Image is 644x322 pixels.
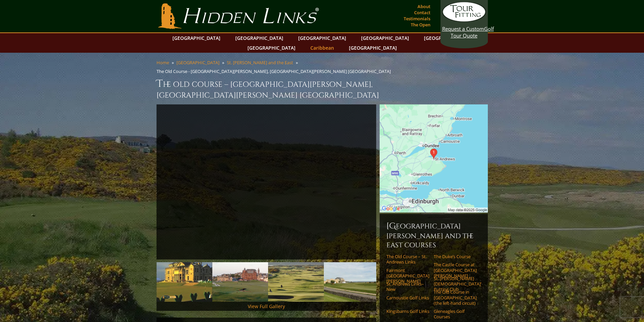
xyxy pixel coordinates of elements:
[244,43,299,53] a: [GEOGRAPHIC_DATA]
[295,33,350,43] a: [GEOGRAPHIC_DATA]
[434,254,477,259] a: The Duke’s Course
[157,77,488,100] h1: The Old Course – [GEOGRAPHIC_DATA][PERSON_NAME], [GEOGRAPHIC_DATA][PERSON_NAME] [GEOGRAPHIC_DATA]
[307,43,337,53] a: Caribbean
[442,2,486,39] a: Request a CustomGolf Tour Quote
[409,20,432,29] a: The Open
[434,289,477,306] a: The Old Course in [GEOGRAPHIC_DATA] (the left-hand circuit)
[386,308,429,314] a: Kingsbarns Golf Links
[421,33,475,43] a: [GEOGRAPHIC_DATA]
[248,303,285,309] a: View Full Gallery
[386,268,429,284] a: Fairmont [GEOGRAPHIC_DATA][PERSON_NAME]
[434,276,477,292] a: St. [PERSON_NAME] [DEMOGRAPHIC_DATA]’ Putting Club
[345,43,400,53] a: [GEOGRAPHIC_DATA]
[176,59,219,66] a: [GEOGRAPHIC_DATA]
[227,59,293,66] a: St. [PERSON_NAME] and the East
[386,221,481,250] h6: [GEOGRAPHIC_DATA][PERSON_NAME] and the East Courses
[386,254,429,265] a: The Old Course – St. Andrews Links
[358,33,412,43] a: [GEOGRAPHIC_DATA]
[402,14,432,23] a: Testimonials
[416,2,432,11] a: About
[442,25,484,32] span: Request a Custom
[412,8,432,17] a: Contact
[157,68,393,74] li: The Old Course - [GEOGRAPHIC_DATA][PERSON_NAME], [GEOGRAPHIC_DATA][PERSON_NAME] [GEOGRAPHIC_DATA]
[380,104,488,213] img: Google Map of St Andrews Links, St Andrews, United Kingdom
[157,59,169,66] a: Home
[232,33,287,43] a: [GEOGRAPHIC_DATA]
[169,33,224,43] a: [GEOGRAPHIC_DATA]
[434,308,477,320] a: Gleneagles Golf Courses
[434,262,477,278] a: The Castle Course at [GEOGRAPHIC_DATA][PERSON_NAME]
[386,281,429,292] a: St. Andrews Links–New
[386,295,429,300] a: Carnoustie Golf Links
